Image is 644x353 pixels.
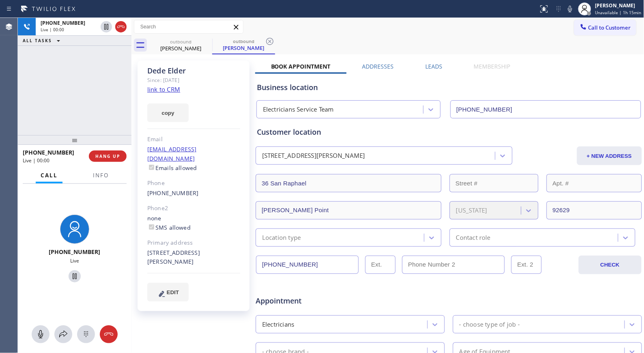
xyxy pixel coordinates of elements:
[564,3,576,15] button: Mute
[147,75,240,85] div: Since: [DATE]
[100,325,118,343] button: Hang up
[147,85,180,93] a: link to CRM
[147,214,240,232] div: none
[41,27,64,32] span: Live | 00:00
[49,248,101,256] span: [PHONE_NUMBER]
[41,172,58,179] span: Call
[147,238,240,248] div: Primary address
[213,36,274,54] div: Dede Elder
[36,168,62,183] button: Call
[402,256,505,274] input: Phone Number 2
[147,189,199,197] a: [PHONE_NUMBER]
[77,325,95,343] button: Open dialpad
[257,82,641,93] div: Business location
[150,45,211,52] div: [PERSON_NAME]
[456,233,491,242] div: Contact role
[425,62,442,70] label: Leads
[134,20,243,33] input: Search
[54,325,72,343] button: Open directory
[95,153,120,159] span: HANG UP
[150,36,211,54] div: Dede Elder
[147,135,240,144] div: Email
[577,146,642,165] button: + NEW ADDRESS
[588,24,631,31] span: Call to Customer
[547,201,642,220] input: ZIP
[256,295,383,306] span: Appointment
[450,174,538,192] input: Street #
[257,127,641,138] div: Customer location
[459,320,520,329] div: - choose type of job -
[23,157,50,164] span: Live | 00:00
[595,2,642,9] div: [PERSON_NAME]
[574,20,636,35] button: Call to Customer
[69,270,81,282] button: Hold Customer
[262,233,301,242] div: Location type
[213,38,274,44] div: outbound
[93,172,109,179] span: Info
[18,36,68,45] button: ALL TASKS
[147,179,240,188] div: Phone
[474,62,510,70] label: Membership
[213,44,274,52] div: [PERSON_NAME]
[256,201,442,220] input: City
[149,224,154,230] input: SMS allowed
[32,325,50,343] button: Mute
[167,289,179,295] span: EDIT
[149,165,154,170] input: Emails allowed
[262,320,294,329] div: Electricians
[147,248,240,267] div: [STREET_ADDRESS][PERSON_NAME]
[365,256,396,274] input: Ext.
[579,256,642,274] button: CHECK
[150,39,211,45] div: outbound
[23,38,52,43] span: ALL TASKS
[147,103,189,122] button: copy
[147,204,240,213] div: Phone2
[147,145,197,162] a: [EMAIL_ADDRESS][DOMAIN_NAME]
[362,62,394,70] label: Addresses
[70,257,79,264] span: Live
[450,100,641,118] input: Phone Number
[88,168,114,183] button: Info
[511,256,542,274] input: Ext. 2
[271,62,331,70] label: Book Appointment
[101,21,112,32] button: Hold Customer
[147,283,189,301] button: EDIT
[41,19,85,26] span: [PHONE_NUMBER]
[547,174,642,192] input: Apt. #
[147,224,191,231] label: SMS allowed
[256,174,442,192] input: Address
[147,164,197,172] label: Emails allowed
[595,10,642,15] span: Unavailable | 1h 15min
[115,21,127,32] button: Hang up
[256,256,359,274] input: Phone Number
[262,151,365,161] div: [STREET_ADDRESS][PERSON_NAME]
[89,151,127,162] button: HANG UP
[147,66,240,75] div: Dede Elder
[23,149,74,156] span: [PHONE_NUMBER]
[263,105,334,114] div: Electricians Service Team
